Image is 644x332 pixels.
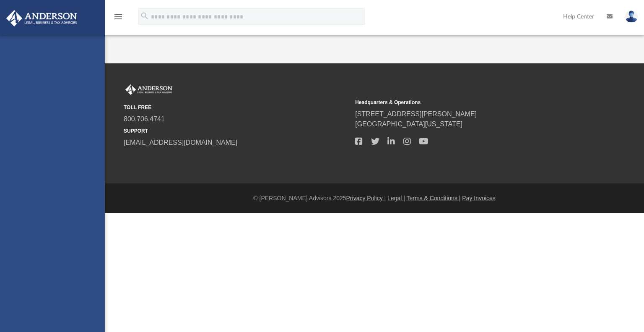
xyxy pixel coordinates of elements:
img: Anderson Advisors Platinum Portal [124,84,174,95]
a: Pay Invoices [462,195,495,201]
i: search [140,11,149,21]
small: Headquarters & Operations [355,99,581,106]
a: 800.706.4741 [124,115,165,123]
a: [GEOGRAPHIC_DATA][US_STATE] [355,120,462,128]
a: Terms & Conditions | [407,195,461,201]
a: [STREET_ADDRESS][PERSON_NAME] [355,110,477,118]
a: Privacy Policy | [346,195,386,201]
small: TOLL FREE [124,104,349,111]
a: [EMAIL_ADDRESS][DOMAIN_NAME] [124,139,237,146]
img: User Pic [625,10,638,23]
div: © [PERSON_NAME] Advisors 2025 [105,194,644,203]
small: SUPPORT [124,127,349,135]
a: menu [113,16,123,22]
i: menu [113,12,123,22]
img: Anderson Advisors Platinum Portal [4,10,80,26]
a: Legal | [387,195,405,201]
